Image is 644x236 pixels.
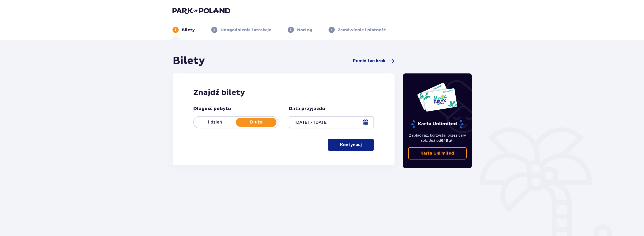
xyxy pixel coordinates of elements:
[182,27,195,33] p: Bilety
[290,27,292,32] p: 3
[340,142,362,148] p: Kontynuuj
[172,7,230,14] img: Park of Poland logo
[289,106,325,112] p: Data przyjazdu
[211,27,271,33] div: 2Udogodnienia i atrakcje
[331,27,333,32] p: 4
[441,138,453,143] span: 649 zł
[353,58,385,64] span: Pomiń ten krok
[175,27,176,32] p: 1
[328,139,374,151] button: Kontynuuj
[220,27,271,33] p: Udogodnienia i atrakcje
[236,119,278,125] p: Dłużej
[288,27,312,33] div: 3Nocleg
[173,54,205,67] h1: Bilety
[408,133,467,143] p: Zapłać raz, korzystaj przez cały rok. Już od !
[411,120,464,129] p: Karta Unlimited
[420,150,454,156] p: Karta Unlimited
[329,27,386,33] div: 4Zamówienie i płatność
[213,27,215,32] p: 2
[297,27,312,33] p: Nocleg
[353,58,395,64] a: Pomiń ten krok
[417,82,458,112] img: Dwie karty całoroczne do Suntago z napisem 'UNLIMITED RELAX', na białym tle z tropikalnymi liśćmi...
[338,27,386,33] p: Zamówienie i płatność
[194,119,236,125] p: 1 dzień
[408,147,467,159] a: Karta Unlimited
[193,88,374,98] h2: Znajdź bilety
[193,106,231,112] p: Długość pobytu
[172,27,195,33] div: 1Bilety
